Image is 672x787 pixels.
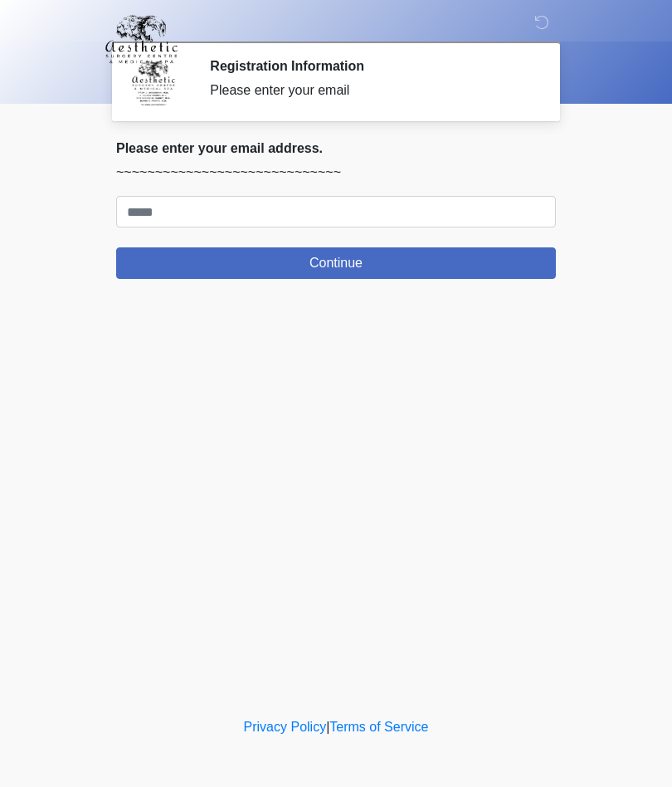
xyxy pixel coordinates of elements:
[100,12,183,66] img: Aesthetic Surgery Centre, PLLC Logo
[326,720,329,734] a: |
[116,163,556,183] p: ~~~~~~~~~~~~~~~~~~~~~~~~~~~~~
[244,720,327,734] a: Privacy Policy
[210,81,531,100] div: Please enter your email
[129,58,178,108] img: Agent Avatar
[329,720,428,734] a: Terms of Service
[116,247,556,279] button: Continue
[116,140,556,156] h2: Please enter your email address.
